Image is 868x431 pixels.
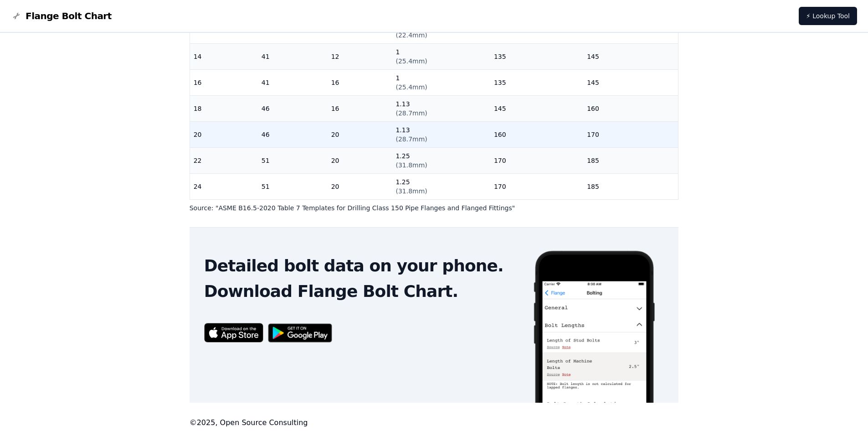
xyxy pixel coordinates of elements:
td: 170 [490,147,583,173]
footer: © 2025 , Open Source Consulting [190,417,679,428]
td: 16 [190,69,258,95]
td: 1.13 [392,95,490,121]
td: 1.13 [392,121,490,147]
span: ( 28.7mm ) [395,135,427,143]
td: 160 [583,95,678,121]
td: 135 [490,43,583,69]
td: 41 [258,69,328,95]
td: 14 [190,43,258,69]
img: Flange Bolt Chart Logo [11,10,22,21]
span: ( 25.4mm ) [395,83,427,91]
td: 1 [392,43,490,69]
h2: Download Flange Bolt Chart. [204,282,518,301]
img: App Store badge for the Flange Bolt Chart app [204,323,263,343]
a: Flange Bolt Chart LogoFlange Bolt Chart [11,10,112,22]
td: 1.25 [392,147,490,173]
td: 170 [583,121,678,147]
span: ( 28.7mm ) [395,109,427,117]
td: 51 [258,173,328,199]
td: 20 [328,147,392,173]
td: 145 [490,95,583,121]
img: Get it on Google Play [263,319,337,348]
span: ( 31.8mm ) [395,187,427,195]
td: 135 [490,69,583,95]
td: 12 [328,43,392,69]
a: ⚡ Lookup Tool [799,7,857,25]
td: 145 [583,69,678,95]
td: 170 [490,173,583,199]
td: 16 [328,69,392,95]
td: 46 [258,121,328,147]
td: 145 [583,43,678,69]
td: 22 [190,147,258,173]
td: 20 [328,121,392,147]
p: Source: " ASME B16.5-2020 Table 7 Templates for Drilling Class 150 Pipe Flanges and Flanged Fitti... [190,203,679,213]
span: ( 22.4mm ) [395,31,427,39]
td: 1 [392,69,490,95]
h2: Detailed bolt data on your phone. [204,257,518,275]
td: 24 [190,173,258,199]
td: 160 [490,121,583,147]
td: 51 [258,147,328,173]
td: 185 [583,147,678,173]
td: 185 [583,173,678,199]
td: 20 [328,173,392,199]
td: 41 [258,43,328,69]
td: 1.25 [392,173,490,199]
td: 16 [328,95,392,121]
td: 46 [258,95,328,121]
span: ( 25.4mm ) [395,57,427,65]
span: ( 31.8mm ) [395,161,427,169]
td: 18 [190,95,258,121]
td: 20 [190,121,258,147]
span: Flange Bolt Chart [26,10,112,22]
